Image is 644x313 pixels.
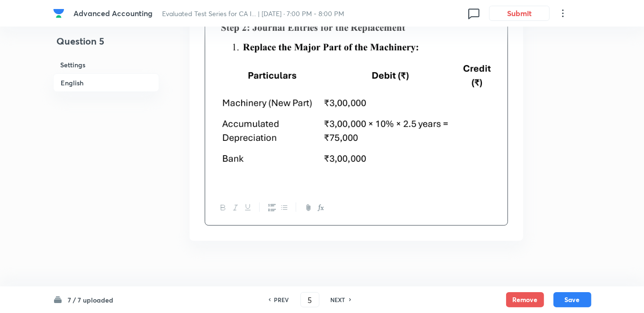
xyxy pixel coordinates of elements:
[506,292,544,307] button: Remove
[331,295,345,304] h6: NEXT
[53,56,159,74] h6: Settings
[68,295,114,305] h6: 7 / 7 uploaded
[162,9,344,18] span: Evaluated Test Series for CA I... | [DATE] · 7:00 PM - 8:00 PM
[489,6,550,21] button: Submit
[73,8,153,18] span: Advanced Accounting
[553,292,591,307] button: Save
[53,8,64,19] img: Company Logo
[212,19,500,171] img: 31-08-25-06:24:31-AM
[53,8,66,19] a: Company Logo
[274,295,289,304] h6: PREV
[53,74,159,92] h6: English
[53,34,159,56] h4: Question 5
